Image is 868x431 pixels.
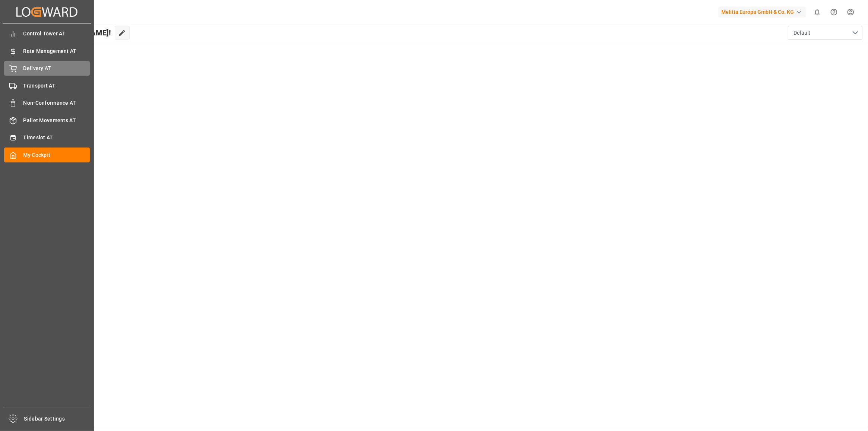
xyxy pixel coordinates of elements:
a: Pallet Movements AT [4,113,90,127]
span: Non-Conformance AT [23,99,90,107]
span: Sidebar Settings [24,415,91,423]
a: My Cockpit [4,148,90,162]
span: Transport AT [23,82,90,90]
a: Non-Conformance AT [4,96,90,110]
a: Timeslot AT [4,130,90,145]
span: Pallet Movements AT [23,117,90,124]
span: Hello [PERSON_NAME]! [31,26,111,40]
div: Melitta Europa GmbH & Co. KG [718,7,806,18]
a: Rate Management AT [4,44,90,58]
button: open menu [788,26,862,40]
a: Transport AT [4,78,90,93]
span: Timeslot AT [23,134,90,142]
a: Control Tower AT [4,26,90,41]
button: Help Center [826,4,842,20]
span: Default [794,29,810,37]
button: show 0 new notifications [809,4,826,20]
span: Control Tower AT [23,30,90,38]
button: Melitta Europa GmbH & Co. KG [718,5,809,19]
a: Delivery AT [4,61,90,76]
span: Rate Management AT [23,47,90,55]
span: Delivery AT [23,64,90,72]
span: My Cockpit [23,151,90,159]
